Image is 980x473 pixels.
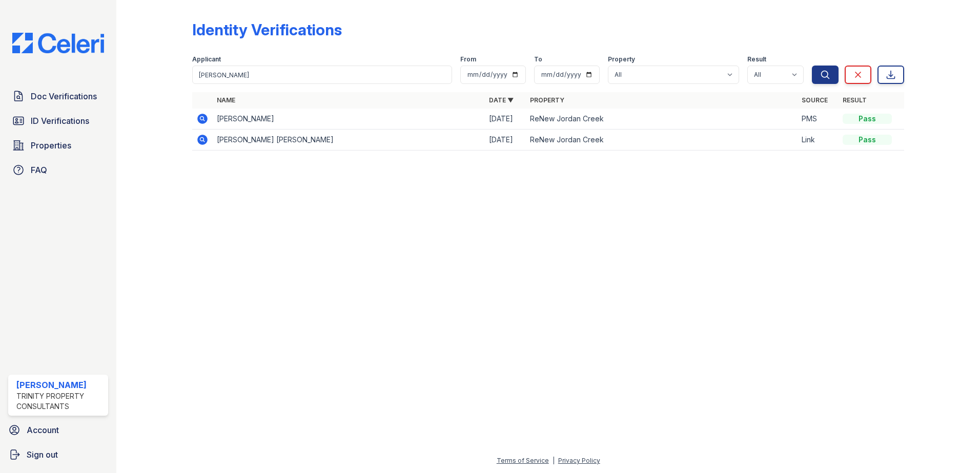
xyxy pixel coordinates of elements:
div: Pass [843,135,892,145]
td: [DATE] [485,109,526,130]
td: ReNew Jordan Creek [526,130,798,150]
a: Result [843,96,867,104]
td: [DATE] [485,130,526,150]
td: [PERSON_NAME] [213,109,485,130]
label: Result [747,55,766,63]
span: Account [27,424,59,436]
a: Properties [8,135,108,156]
div: Pass [843,114,892,124]
td: ReNew Jordan Creek [526,109,798,130]
span: Sign out [27,448,58,461]
div: Trinity Property Consultants [16,391,104,412]
td: PMS [798,109,839,130]
a: ID Verifications [8,111,108,131]
a: Name [217,96,235,104]
a: Property [530,96,564,104]
label: From [460,55,476,63]
td: Link [798,130,839,150]
a: Doc Verifications [8,86,108,106]
a: Sign out [4,444,112,465]
label: Property [608,55,635,63]
div: [PERSON_NAME] [16,379,104,391]
td: [PERSON_NAME] [PERSON_NAME] [213,130,485,150]
label: To [534,55,542,63]
span: Doc Verifications [31,90,97,102]
a: Source [802,96,828,104]
div: | [553,457,555,464]
a: Terms of Service [497,457,549,464]
div: Identity Verifications [192,20,342,39]
a: FAQ [8,160,108,180]
span: FAQ [31,164,47,176]
label: Applicant [192,55,221,63]
span: ID Verifications [31,115,89,127]
span: Properties [31,139,71,152]
a: Account [4,420,112,440]
a: Date ▼ [489,96,514,104]
img: CE_Logo_Blue-a8612792a0a2168367f1c8372b55b34899dd931a85d93a1a3d3e32e68fde9ad4.png [4,33,112,53]
input: Search by name or phone number [192,66,452,84]
a: Privacy Policy [558,457,600,464]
